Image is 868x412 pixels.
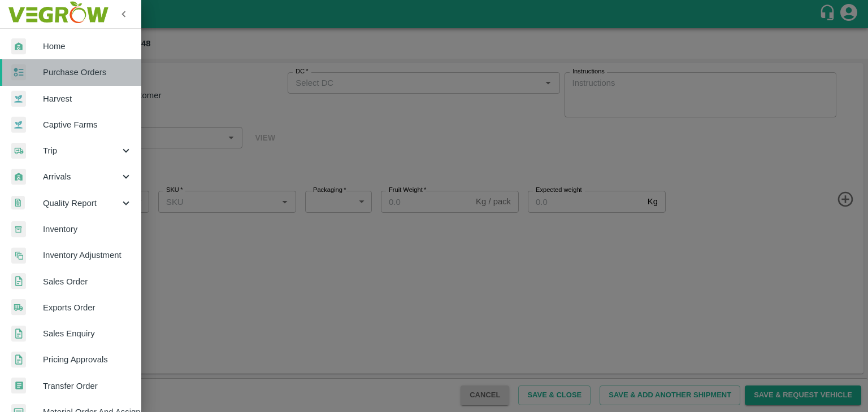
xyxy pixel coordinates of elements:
img: harvest [11,90,26,107]
span: Harvest [43,93,132,105]
img: sales [11,273,26,290]
img: whArrival [11,38,26,55]
img: whInventory [11,221,26,238]
img: sales [11,352,26,368]
span: Pricing Approvals [43,353,132,366]
span: Inventory [43,223,132,235]
img: whArrival [11,169,26,185]
img: harvest [11,116,26,133]
span: Sales Order [43,275,132,288]
img: whTransfer [11,378,26,394]
span: Captive Farms [43,119,132,131]
span: Quality Report [43,197,120,209]
img: delivery [11,143,26,159]
span: Inventory Adjustment [43,249,132,261]
img: reciept [11,64,26,81]
img: qualityReport [11,196,25,210]
span: Purchase Orders [43,66,132,78]
img: shipments [11,299,26,315]
span: Trip [43,144,120,157]
span: Exports Order [43,301,132,314]
span: Sales Enquiry [43,327,132,340]
img: inventory [11,247,26,264]
span: Home [43,40,132,52]
img: sales [11,326,26,342]
span: Transfer Order [43,380,132,392]
span: Arrivals [43,170,120,183]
